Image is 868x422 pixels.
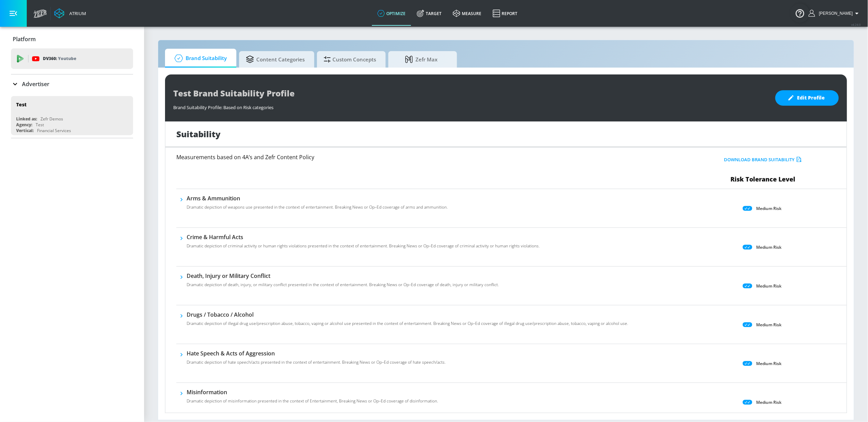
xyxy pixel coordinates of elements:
button: [PERSON_NAME] [809,9,861,17]
p: Dramatic depiction of illegal drug use/prescription abuse, tobacco, vaping or alcohol use present... [187,320,628,327]
span: login as: samantha.yip@zefr.com [816,11,853,16]
p: Dramatic depiction of hate speech/acts presented in the context of entertainment. Breaking News o... [187,359,446,365]
div: Arms & AmmunitionDramatic depiction of weapons use presented in the context of entertainment. Bre... [187,195,448,214]
div: Zefr Demos [40,116,63,122]
span: Edit Profile [789,94,825,102]
h1: Suitability [176,128,221,140]
div: MisinformationDramatic depiction of misinformation presented in the context of Entertainment, Bre... [187,388,438,408]
p: Medium Risk [756,282,782,290]
p: Dramatic depiction of death, injury, or military conflict presented in the context of entertainme... [187,282,499,288]
div: Vertical: [16,128,34,133]
div: Financial Services [37,128,71,133]
div: Platform [11,30,133,49]
p: Medium Risk [756,244,782,251]
div: Agency: [16,122,32,128]
div: Linked as: [16,116,37,122]
a: optimize [372,1,411,26]
p: Medium Risk [756,399,782,406]
p: Platform [13,35,36,43]
h6: Measurements based on 4A’s and Zefr Content Policy [176,154,623,160]
h6: Hate Speech & Acts of Aggression [187,350,446,357]
div: TestLinked as:Zefr DemosAgency:TestVertical:Financial Services [11,96,133,135]
p: Dramatic depiction of criminal activity or human rights violations presented in the context of en... [187,243,540,249]
div: Hate Speech & Acts of AggressionDramatic depiction of hate speech/acts presented in the context o... [187,350,446,370]
div: Brand Suitability Profile: Based on Risk categories [173,101,769,110]
a: Report [487,1,523,26]
span: Custom Concepts [324,51,376,68]
a: Atrium [54,8,86,19]
div: Drugs / Tobacco / AlcoholDramatic depiction of illegal drug use/prescription abuse, tobacco, vapi... [187,311,628,331]
h6: Drugs / Tobacco / Alcohol [187,311,628,318]
span: Content Categories [246,51,305,68]
button: Open Resource Center [790,3,810,23]
p: Advertiser [22,80,49,88]
p: Medium Risk [756,360,782,367]
button: Edit Profile [775,90,839,106]
div: Death, Injury or Military ConflictDramatic depiction of death, injury, or military conflict prese... [187,272,499,292]
div: Crime & Harmful ActsDramatic depiction of criminal activity or human rights violations presented ... [187,233,540,253]
h6: Misinformation [187,388,438,396]
p: DV360: [43,55,76,62]
div: Atrium [67,10,86,16]
div: Test [36,122,44,128]
span: Brand Suitability [172,50,227,67]
span: v 4.24.0 [852,23,861,26]
h6: Death, Injury or Military Conflict [187,272,499,280]
p: Dramatic depiction of misinformation presented in the context of Entertainment, Breaking News or ... [187,398,438,404]
p: Medium Risk [756,205,782,212]
span: Zefr Max [395,51,447,68]
p: Medium Risk [756,321,782,328]
p: Dramatic depiction of weapons use presented in the context of entertainment. Breaking News or Op–... [187,204,448,210]
span: Risk Tolerance Level [730,175,795,183]
h6: Crime & Harmful Acts [187,233,540,241]
div: Test [16,101,26,108]
h6: Arms & Ammunition [187,195,448,202]
p: Youtube [58,55,76,62]
button: Download Brand Suitability [722,154,804,165]
div: DV360: Youtube [11,48,133,69]
a: measure [447,1,487,26]
a: Target [411,1,447,26]
div: Advertiser [11,74,133,94]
